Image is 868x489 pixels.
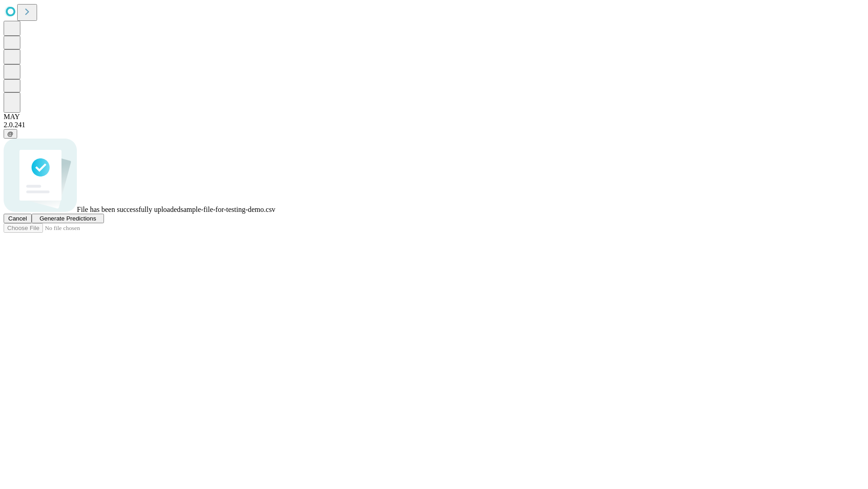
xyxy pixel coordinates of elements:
span: Generate Predictions [39,215,96,222]
button: Generate Predictions [32,214,104,223]
button: @ [4,129,17,139]
span: Cancel [8,215,27,222]
span: File has been successfully uploaded [77,206,180,213]
span: @ [7,130,14,137]
button: Cancel [4,214,32,223]
span: sample-file-for-testing-demo.csv [180,206,275,213]
div: 2.0.241 [4,121,864,129]
div: MAY [4,113,864,121]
